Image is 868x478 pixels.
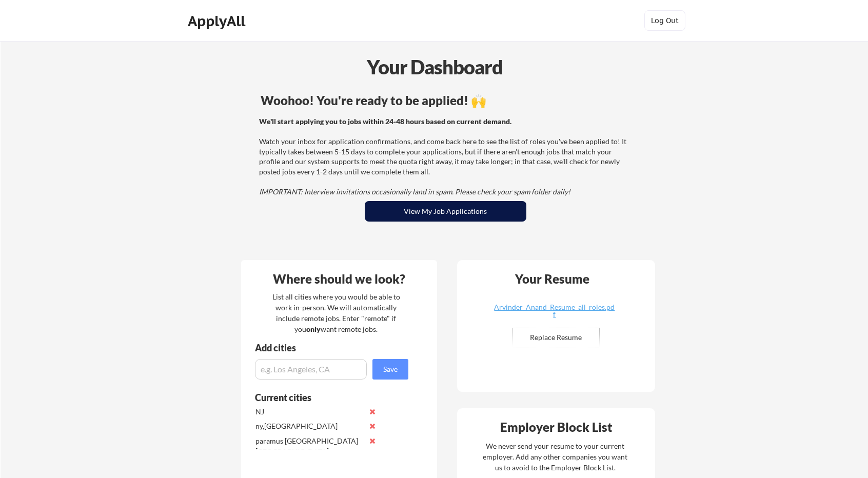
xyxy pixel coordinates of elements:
strong: only [306,325,321,333]
div: Employer Block List [461,421,652,433]
div: Woohoo! You're ready to be applied! 🙌 [261,94,630,107]
div: ny,[GEOGRAPHIC_DATA] [255,421,364,431]
div: ApplyAll [188,12,248,30]
div: Arvinder_Anand_Resume_all_roles.pdf [494,304,616,318]
div: We never send your resume to your current employer. Add any other companies you want us to avoid ... [482,441,628,473]
div: Your Resume [502,273,603,285]
div: NJ [255,407,364,417]
div: Where should we look? [244,273,435,285]
a: Arvinder_Anand_Resume_all_roles.pdf [494,304,616,320]
button: Log Out [644,10,685,31]
em: IMPORTANT: Interview invitations occasionally land in spam. Please check your spam folder daily! [259,187,570,196]
strong: We'll start applying you to jobs within 24-48 hours based on current demand. [259,117,511,126]
div: Your Dashboard [1,52,868,82]
div: Add cities [255,343,411,352]
button: Save [372,359,408,380]
div: List all cities where you would be able to work in-person. We will automatically include remote j... [266,291,407,334]
button: View My Job Applications [365,201,526,222]
input: e.g. Los Angeles, CA [255,359,367,380]
div: Watch your inbox for application confirmations, and come back here to see the list of roles you'v... [259,116,629,197]
div: Current cities [255,393,397,402]
div: paramus [GEOGRAPHIC_DATA] [GEOGRAPHIC_DATA] [255,436,364,456]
